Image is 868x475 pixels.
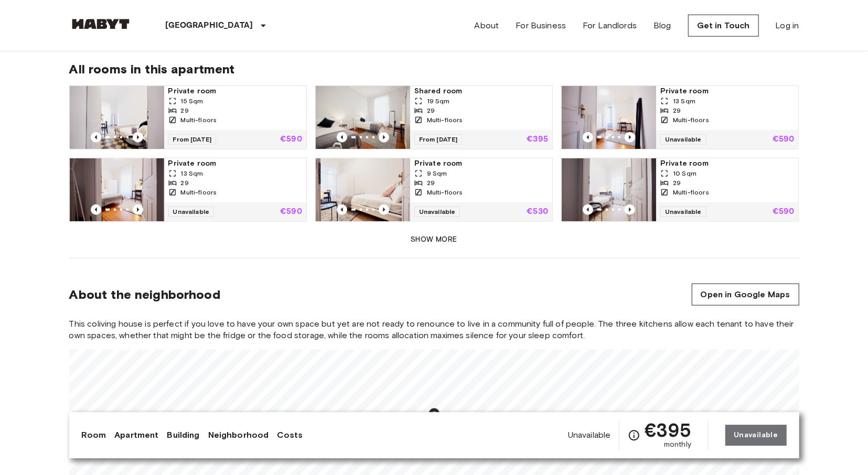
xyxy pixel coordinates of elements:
span: Multi-floors [673,115,709,124]
a: Neighborhood [208,429,269,441]
a: For Business [516,19,566,31]
span: Private room [660,85,794,96]
a: For Landlords [583,19,637,31]
span: Unavailable [414,206,460,217]
span: Unavailable [660,134,706,144]
span: Private room [660,158,794,168]
img: Marketing picture of unit IT-13-001-001-18H [70,85,164,148]
span: Unavailable [660,206,706,217]
a: Marketing picture of unit IT-13-001-001-26HPrevious imagePrevious imagePrivate room10 Sqm29Multi-... [561,157,799,221]
img: Marketing picture of unit IT-13-001-001-27H [316,158,410,221]
a: Room [82,429,106,441]
img: Marketing picture of unit IT-13-001-001-28H [70,158,164,221]
span: Private room [168,158,302,168]
span: 29 [181,178,189,187]
svg: Check cost overview for full price breakdown. Please note that discounts apply to new joiners onl... [628,429,640,441]
span: Multi-floors [181,115,217,124]
span: Private room [168,85,302,96]
div: Map marker [425,406,443,428]
span: 29 [673,105,681,115]
span: €395 [645,420,691,439]
a: Marketing picture of unit IT-13-001-001-28HPrevious imagePrevious imagePrivate room13 Sqm29Multi-... [69,157,307,221]
button: Show more [69,230,799,249]
button: Previous image [91,132,101,142]
span: 13 Sqm [673,96,695,105]
span: Unavailable [568,429,611,441]
span: 9 Sqm [427,168,447,178]
button: Previous image [133,204,143,214]
img: Marketing picture of unit IT-13-001-001-26H [562,158,656,221]
a: Building [167,429,199,441]
button: Previous image [583,132,593,142]
button: Previous image [379,132,389,142]
span: Multi-floors [181,187,217,197]
span: monthly [664,439,691,450]
p: €590 [280,135,302,143]
a: Marketing picture of unit IT-13-001-001-18HPrevious imagePrevious imagePrivate room15 Sqm29Multi-... [69,85,307,149]
span: All rooms in this apartment [69,61,799,77]
span: Multi-floors [427,187,463,197]
span: This coliving house is perfect if you love to have your own space but yet are not ready to renoun... [69,318,799,341]
a: Marketing picture of unit IT-13-001-001-23HPrevious imagePrevious imageShared room19 Sqm29Multi-f... [315,85,553,149]
a: Marketing picture of unit IT-13-001-001-29HPrevious imagePrevious imagePrivate room13 Sqm29Multi-... [561,85,799,149]
button: Previous image [337,132,347,142]
p: €590 [280,207,302,215]
button: Previous image [625,204,635,214]
p: €590 [773,207,795,215]
span: Private room [414,158,548,168]
a: Apartment [114,429,158,441]
button: Previous image [337,204,347,214]
img: Habyt [69,18,132,29]
span: From [DATE] [414,134,463,144]
a: Log in [776,19,799,31]
img: Marketing picture of unit IT-13-001-001-23H [316,85,410,148]
a: Get in Touch [688,14,759,36]
p: €590 [773,135,795,143]
a: Open in Google Maps [692,283,799,305]
span: Unavailable [168,206,215,217]
a: About [475,19,499,31]
span: About the neighborhood [69,286,220,302]
p: €395 [527,135,549,143]
a: Blog [653,19,671,31]
span: 29 [427,105,435,115]
span: Multi-floors [673,187,709,197]
button: Previous image [379,204,389,214]
span: 19 Sqm [427,96,450,105]
button: Previous image [625,132,635,142]
span: 29 [427,178,435,187]
span: 29 [673,178,681,187]
span: Shared room [414,85,548,96]
img: Marketing picture of unit IT-13-001-001-29H [562,85,656,148]
span: 13 Sqm [181,168,203,178]
button: Previous image [91,204,101,214]
span: Multi-floors [427,115,463,124]
a: Costs [277,429,303,441]
a: Marketing picture of unit IT-13-001-001-27HPrevious imagePrevious imagePrivate room9 Sqm29Multi-f... [315,157,553,221]
span: 15 Sqm [181,96,203,105]
span: 29 [181,105,189,115]
span: From [DATE] [168,134,217,144]
span: 10 Sqm [673,168,696,178]
button: Previous image [133,132,143,142]
p: [GEOGRAPHIC_DATA] [166,19,253,31]
button: Previous image [583,204,593,214]
p: €530 [527,207,549,215]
